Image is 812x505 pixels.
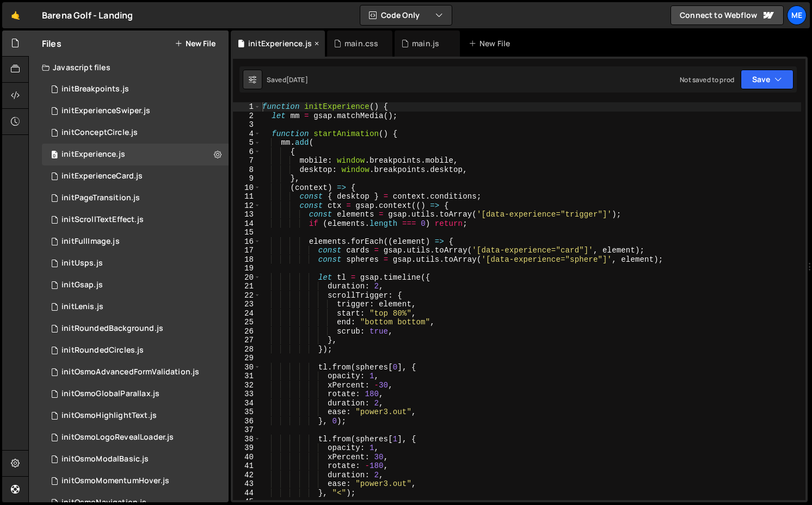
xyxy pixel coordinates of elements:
div: 17023/47470.js [42,361,229,383]
a: Me [787,5,807,25]
div: New File [469,38,514,49]
div: Javascript files [29,57,229,78]
div: 17023/47550.js [42,100,229,122]
div: 17023/46872.js [42,405,229,427]
div: 3 [233,120,261,130]
div: 11 [233,192,261,201]
div: initExperienceCard.js [61,171,143,181]
div: 42 [233,471,261,480]
div: initRoundedBackground.js [61,324,163,334]
div: 12 [233,201,261,211]
div: 17023/47284.js [42,318,229,340]
div: initBreakpoints.js [61,84,129,94]
div: 26 [233,327,261,336]
div: initOsmoHighlightText.js [61,411,157,421]
div: 21 [233,282,261,291]
div: 17023/47100.js [42,144,229,165]
div: initExperienceSwiper.js [61,106,150,116]
div: 17023/47082.js [42,165,229,187]
div: main.js [412,38,439,49]
div: 32 [233,381,261,390]
div: 17023/46770.js [42,296,229,318]
div: initExperience.js [61,150,125,159]
div: initFullImage.js [61,237,120,247]
div: initScrollTextEffect.js [61,215,144,225]
div: 5 [233,138,261,147]
button: Save [741,70,793,89]
h2: Files [42,38,61,50]
div: Saved [267,75,308,84]
div: 1 [233,102,261,112]
div: 17 [233,246,261,255]
div: 37 [233,426,261,435]
div: 13 [233,210,261,219]
div: 17023/46771.js [42,274,229,296]
div: 17023/47115.js [42,470,229,492]
div: 27 [233,336,261,345]
div: 17023/46929.js [42,231,229,253]
div: 4 [233,130,261,139]
a: 🤙 [2,2,29,28]
div: 17023/46949.js [42,383,229,405]
div: 44 [233,489,261,498]
div: 17023/47044.js [42,187,229,209]
div: 17023/47017.js [42,427,229,448]
div: [DATE] [286,75,308,84]
div: 24 [233,309,261,318]
div: initOsmoMomentumHover.js [61,476,169,486]
button: Code Only [360,5,452,25]
div: 7 [233,156,261,165]
div: initLenis.js [61,302,103,312]
div: 14 [233,219,261,229]
div: 29 [233,354,261,363]
div: 10 [233,183,261,193]
div: 36 [233,417,261,426]
div: initOsmoAdvancedFormValidation.js [61,367,199,377]
button: New File [175,39,216,48]
div: main.css [345,38,378,49]
div: 43 [233,479,261,489]
div: initUsps.js [61,258,103,268]
div: initPageTransition.js [61,193,140,203]
div: 34 [233,399,261,408]
div: 40 [233,453,261,462]
div: initOsmoModalBasic.js [61,454,149,464]
div: 17023/47337.js [42,122,229,144]
div: 8 [233,165,261,175]
div: initRoundedCircles.js [61,346,144,355]
div: 22 [233,291,261,300]
div: 17023/47141.js [42,253,229,274]
div: 17023/47276.js [42,78,229,100]
div: 38 [233,435,261,444]
div: Not saved to prod [680,75,734,84]
div: initExperience.js [248,38,312,49]
div: 15 [233,228,261,237]
div: 16 [233,237,261,247]
div: Barena Golf - Landing [42,9,133,22]
div: 2 [233,112,261,121]
div: 17023/47036.js [42,209,229,231]
div: 35 [233,408,261,417]
div: 41 [233,461,261,471]
div: 25 [233,318,261,327]
div: initOsmoGlobalParallax.js [61,389,159,399]
div: 20 [233,273,261,282]
div: 9 [233,174,261,183]
div: initConceptCircle.js [61,128,138,138]
div: initGsap.js [61,280,103,290]
div: 17023/47439.js [42,448,229,470]
div: 17023/47343.js [42,340,229,361]
div: 19 [233,264,261,273]
div: 6 [233,147,261,157]
div: 33 [233,390,261,399]
div: initOsmoLogoRevealLoader.js [61,433,174,442]
div: 18 [233,255,261,264]
div: 31 [233,372,261,381]
div: 39 [233,444,261,453]
div: 23 [233,300,261,309]
div: 28 [233,345,261,354]
a: Connect to Webflow [670,5,784,25]
div: 30 [233,363,261,372]
span: 0 [51,151,58,160]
